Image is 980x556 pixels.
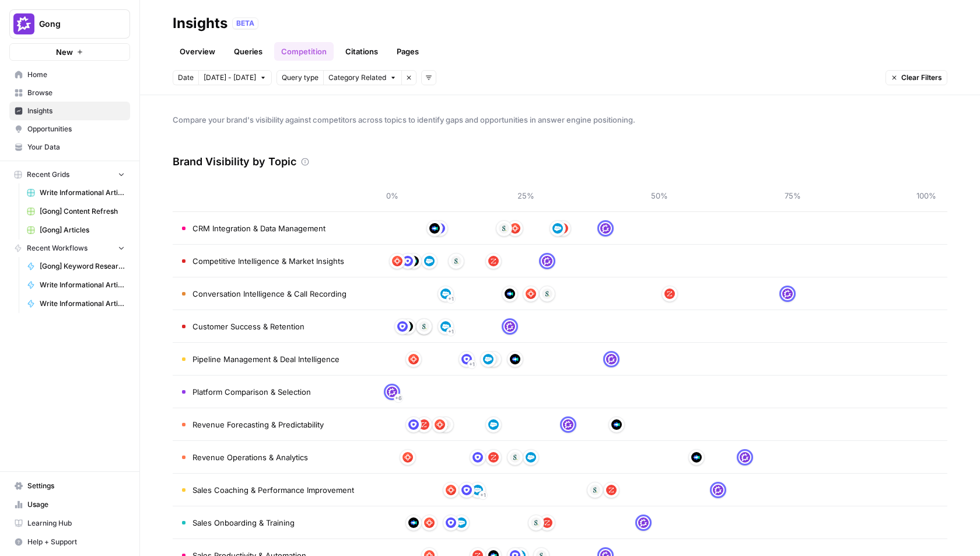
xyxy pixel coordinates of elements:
[192,255,344,267] span: Competitive Intelligence & Market Insights
[192,223,325,234] span: CRM Integration & Data Management
[39,18,110,30] span: Gong
[27,243,87,253] span: Recent Workflows
[40,298,125,309] span: Write Informational Article Body
[713,485,723,495] img: w6cjb6u2gvpdnjw72qw8i2q5f3eb
[173,114,947,126] span: Compare your brand's visibility against competitors across topics to identify gaps and opportunit...
[9,120,130,138] a: Opportunities
[40,206,125,217] span: [Gong] Content Refresh
[173,14,228,33] div: Insights
[473,452,483,463] img: hqfc7lxcqkggco7ktn8he1iiiia8
[27,169,69,180] span: Recent Grids
[526,289,536,299] img: wsphppoo7wgauyfs4ako1dw2w3xh
[638,517,649,528] img: w6cjb6u2gvpdnjw72qw8i2q5f3eb
[448,326,454,338] span: + 1
[9,533,130,551] button: Help + Support
[505,289,515,299] img: h6qlr8a97mop4asab8l5qtldq2wv
[885,70,947,85] button: Clear Filters
[461,354,472,364] img: hqfc7lxcqkggco7ktn8he1iiiia8
[192,386,311,398] span: Platform Comparison & Selection
[9,65,130,84] a: Home
[198,70,272,85] button: [DATE] - [DATE]
[9,514,130,533] a: Learning Hub
[392,256,402,266] img: wsphppoo7wgauyfs4ako1dw2w3xh
[22,221,130,239] a: [Gong] Articles
[27,106,125,116] span: Insights
[40,261,125,272] span: [Gong] Keyword Research
[390,42,426,61] a: Pages
[915,190,938,201] span: 100%
[408,517,419,528] img: h6qlr8a97mop4asab8l5qtldq2wv
[419,419,429,430] img: hcm4s7ic2xq26rsmuray6dv1kquq
[419,321,429,332] img: vpq3xj2nnch2e2ivhsgwmf7hbkjf
[22,276,130,294] a: Write Informational Article Outline
[440,321,451,332] img: t5ivhg8jor0zzagzc03mug4u0re5
[192,517,295,529] span: Sales Onboarding & Training
[192,353,339,365] span: Pipeline Management & Deal Intelligence
[192,451,308,463] span: Revenue Operations & Analytics
[600,223,611,234] img: w6cjb6u2gvpdnjw72qw8i2q5f3eb
[27,499,125,510] span: Usage
[542,517,552,528] img: hcm4s7ic2xq26rsmuray6dv1kquq
[446,485,456,495] img: wsphppoo7wgauyfs4ako1dw2w3xh
[526,452,536,463] img: t5ivhg8jor0zzagzc03mug4u0re5
[408,354,419,364] img: wsphppoo7wgauyfs4ako1dw2w3xh
[22,257,130,276] a: [Gong] Keyword Research
[402,452,413,463] img: wsphppoo7wgauyfs4ako1dw2w3xh
[227,42,269,61] a: Queries
[611,419,622,430] img: h6qlr8a97mop4asab8l5qtldq2wv
[9,477,130,495] a: Settings
[282,72,318,83] span: Query type
[606,485,617,495] img: hcm4s7ic2xq26rsmuray6dv1kquq
[397,321,408,332] img: hqfc7lxcqkggco7ktn8he1iiiia8
[424,517,435,528] img: wsphppoo7wgauyfs4ako1dw2w3xh
[338,42,385,61] a: Citations
[590,485,600,495] img: vpq3xj2nnch2e2ivhsgwmf7hbkjf
[461,485,472,495] img: hqfc7lxcqkggco7ktn8he1iiiia8
[173,154,296,170] h3: Brand Visibility by Topic
[232,18,258,29] div: BETA
[483,354,494,364] img: t5ivhg8jor0zzagzc03mug4u0re5
[27,142,125,152] span: Your Data
[435,419,445,430] img: wsphppoo7wgauyfs4ako1dw2w3xh
[469,359,475,370] span: + 1
[40,225,125,235] span: [Gong] Articles
[40,280,125,290] span: Write Informational Article Outline
[173,42,222,61] a: Overview
[9,102,130,120] a: Insights
[402,256,413,266] img: hqfc7lxcqkggco7ktn8he1iiiia8
[9,43,130,61] button: New
[9,84,130,102] a: Browse
[9,239,130,257] button: Recent Workflows
[456,517,467,528] img: t5ivhg8jor0zzagzc03mug4u0re5
[440,289,451,299] img: t5ivhg8jor0zzagzc03mug4u0re5
[782,289,793,299] img: w6cjb6u2gvpdnjw72qw8i2q5f3eb
[328,72,386,83] span: Category Related
[192,288,346,300] span: Conversation Intelligence & Call Recording
[542,256,552,266] img: w6cjb6u2gvpdnjw72qw8i2q5f3eb
[204,72,256,83] span: [DATE] - [DATE]
[9,166,130,183] button: Recent Grids
[606,354,617,364] img: w6cjb6u2gvpdnjw72qw8i2q5f3eb
[664,289,675,299] img: hcm4s7ic2xq26rsmuray6dv1kquq
[552,223,563,234] img: t5ivhg8jor0zzagzc03mug4u0re5
[488,256,499,266] img: hcm4s7ic2xq26rsmuray6dv1kquq
[448,293,454,305] span: + 1
[473,485,483,495] img: t5ivhg8jor0zzagzc03mug4u0re5
[514,190,537,201] span: 25%
[274,42,334,61] a: Competition
[563,419,573,430] img: w6cjb6u2gvpdnjw72qw8i2q5f3eb
[27,124,125,134] span: Opportunities
[510,452,520,463] img: vpq3xj2nnch2e2ivhsgwmf7hbkjf
[22,202,130,221] a: [Gong] Content Refresh
[647,190,671,201] span: 50%
[192,419,324,430] span: Revenue Forecasting & Predictability
[451,256,461,266] img: vpq3xj2nnch2e2ivhsgwmf7hbkjf
[499,223,509,234] img: vpq3xj2nnch2e2ivhsgwmf7hbkjf
[480,489,486,501] span: + 1
[488,419,499,430] img: t5ivhg8jor0zzagzc03mug4u0re5
[56,46,73,58] span: New
[429,223,440,234] img: h6qlr8a97mop4asab8l5qtldq2wv
[387,387,397,397] img: w6cjb6u2gvpdnjw72qw8i2q5f3eb
[380,190,404,201] span: 0%
[488,452,499,463] img: hcm4s7ic2xq26rsmuray6dv1kquq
